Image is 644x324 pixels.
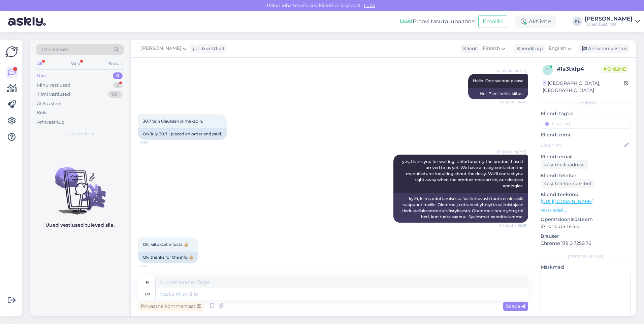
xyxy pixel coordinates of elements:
[5,45,18,58] img: Askly Logo
[37,119,65,126] div: Arhiveeritud
[478,15,507,28] button: Emailid
[573,17,582,26] div: PL
[515,15,556,28] div: Aktiivne
[108,91,123,98] div: 99+
[541,223,631,230] p: iPhone OS 18.5.0
[500,100,526,105] span: Nähtud ✓ 15:45
[541,110,631,117] p: Kliendi tag'id
[541,131,631,138] p: Kliendi nimi
[138,302,204,311] div: Privaatne kommentaar
[138,252,198,263] div: Ok, thanks for the info.👍🏼
[541,153,631,160] p: Kliendi email
[64,131,96,137] span: Uued vestlused
[140,263,165,268] span: 16:05
[45,222,115,229] p: Uued vestlused tulevad siia.
[37,82,70,89] div: Minu vestlused
[547,67,548,72] span: 1
[541,141,623,149] input: Lisa nimi
[146,277,149,288] div: fi
[585,22,633,27] div: Tavast Eesti OÜ
[541,179,595,188] div: Küsi telefoninumbrit
[541,160,588,169] div: Küsi meiliaadressi
[30,155,129,216] img: No chats
[402,159,524,188] span: yes, thank you for waiting. Unfortunately the product hasn't arrived to us yet. We have already c...
[506,303,525,309] span: Saada
[500,223,526,228] span: Nähtud ✓ 16:05
[601,65,629,73] span: Online
[483,45,500,52] span: Finnish
[543,80,624,94] div: [GEOGRAPHIC_DATA], [GEOGRAPHIC_DATA]
[400,18,413,25] b: Uus!
[113,72,123,79] div: 0
[37,109,47,116] div: Kõik
[190,45,225,52] div: juhib vestlust
[37,72,46,79] div: Uus
[497,149,526,154] span: [PERSON_NAME]
[541,198,593,204] a: [URL][DOMAIN_NAME]
[141,45,181,52] span: [PERSON_NAME]
[578,44,630,53] div: Arhiveeri vestlus
[140,140,165,145] span: 15:57
[541,233,631,240] p: Brauser
[138,128,227,140] div: On July 30.7 I placed an order and paid.
[541,216,631,223] p: Operatsioonisüsteem
[541,264,631,271] p: Märkmed
[37,100,62,107] div: AI Assistent
[497,68,526,73] span: [PERSON_NAME]
[514,45,543,52] div: Klienditugi
[541,119,631,129] input: Lisa tag
[557,65,601,73] div: # 1a3tkfp4
[541,207,631,213] p: Vaata edasi ...
[541,100,631,106] div: Kliendi info
[362,2,377,8] span: Luba
[113,82,123,89] div: 9
[473,78,523,83] span: Hello! One second please
[541,240,631,247] p: Chrome 139.0.7258.76
[393,193,528,223] div: kyllä, kiitos odottamisesta. Valitettavasti tuote ei ole vielä saapunut meille. Olemme jo ottanee...
[541,254,631,260] div: [PERSON_NAME]
[143,242,189,247] span: Ok, kiitokset infosta.👍🏼
[70,59,82,68] div: Web
[143,119,203,124] span: 30.7 tein tilauksen ja maksoin.
[36,59,43,68] div: All
[468,88,528,99] div: Hei! Pieni hetki, kiitos.
[585,16,640,27] a: [PERSON_NAME]Tavast Eesti OÜ
[541,191,631,198] p: Klienditeekond
[37,91,70,98] div: Tiimi vestlused
[145,288,150,300] div: en
[460,45,477,52] div: Klient
[42,46,69,53] span: Otsi kliente
[549,45,566,52] span: English
[400,18,476,26] div: Proovi tasuta juba täna:
[585,16,633,22] div: [PERSON_NAME]
[541,172,631,179] p: Kliendi telefon
[107,59,124,68] div: Socials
